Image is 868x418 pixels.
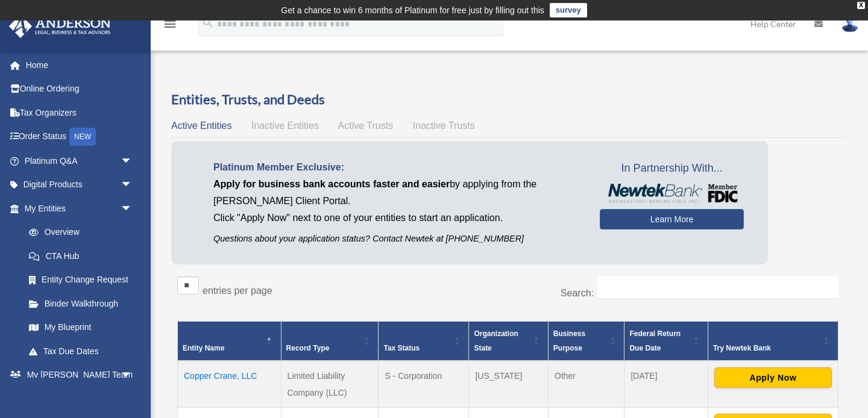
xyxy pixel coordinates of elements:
[121,149,145,173] span: arrow_drop_down
[163,17,177,31] i: menu
[171,90,844,109] h3: Entities, Trusts, and Deeds
[8,363,151,387] a: My [PERSON_NAME] Teamarrow_drop_down
[286,344,330,352] span: Record Type
[281,361,379,408] td: Limited Liability Company (LLC)
[561,288,594,298] label: Search:
[213,179,450,189] span: Apply for business bank accounts faster and easier
[553,329,585,352] span: Business Purpose
[213,210,582,226] p: Click "Apply Now" next to one of your entities to start an application.
[183,344,224,352] span: Entity Name
[213,176,582,210] p: by applying from the [PERSON_NAME] Client Portal.
[600,209,744,229] a: Learn More
[8,196,145,220] a: My Entitiesarrow_drop_down
[201,16,215,30] i: search
[379,361,469,408] td: S - Corporation
[606,184,738,203] img: NewtekBankLogoSM.png
[624,361,708,408] td: [DATE]
[5,14,115,38] img: Anderson Advisors Platinum Portal
[841,15,859,33] img: User Pic
[708,321,838,361] th: Try Newtek Bank : Activate to sort
[121,173,145,198] span: arrow_drop_down
[17,316,145,340] a: My Blueprint
[8,53,151,77] a: Home
[548,361,624,408] td: Other
[8,173,151,197] a: Digital Productsarrow_drop_down
[213,231,582,246] p: Questions about your application status? Contact Newtek at [PHONE_NUMBER]
[550,3,587,17] a: survey
[8,125,151,149] a: Order StatusNEW
[624,321,708,361] th: Federal Return Due Date: Activate to sort
[121,363,145,388] span: arrow_drop_down
[17,339,145,363] a: Tax Due Dates
[17,292,145,316] a: Binder Walkthrough
[178,361,281,408] td: Copper Crane, LLC
[469,361,548,408] td: [US_STATE]
[714,367,832,388] button: Apply Now
[281,3,544,17] div: Get a chance to win 6 months of Platinum for free just by filling out this
[413,120,475,131] span: Inactive Trusts
[69,128,96,146] div: NEW
[17,244,145,268] a: CTA Hub
[17,268,145,292] a: Entity Change Request
[600,159,744,178] span: In Partnership With...
[163,21,177,31] a: menu
[178,321,281,361] th: Entity Name: Activate to invert sorting
[548,321,624,361] th: Business Purpose: Activate to sort
[17,220,139,245] a: Overview
[203,285,272,296] label: entries per page
[338,120,394,131] span: Active Trusts
[857,2,865,9] div: close
[474,329,518,352] span: Organization State
[8,77,151,101] a: Online Ordering
[121,196,145,221] span: arrow_drop_down
[379,321,469,361] th: Tax Status: Activate to sort
[383,344,420,352] span: Tax Status
[469,321,548,361] th: Organization State: Activate to sort
[213,159,582,176] p: Platinum Member Exclusive:
[713,341,820,355] div: Try Newtek Bank
[251,120,319,131] span: Inactive Entities
[281,321,379,361] th: Record Type: Activate to sort
[8,101,151,125] a: Tax Organizers
[629,329,681,352] span: Federal Return Due Date
[171,120,231,131] span: Active Entities
[8,149,151,173] a: Platinum Q&Aarrow_drop_down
